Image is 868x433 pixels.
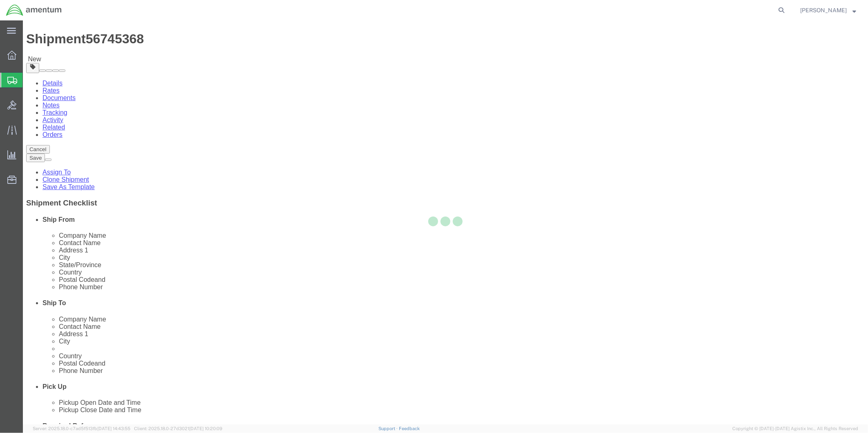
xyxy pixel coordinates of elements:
[134,426,222,431] span: Client: 2025.18.0-27d3021
[800,6,847,15] span: Kenneth Wicker
[33,426,130,431] span: Server: 2025.18.0-c7ad5f513fb
[800,5,857,15] button: [PERSON_NAME]
[399,426,420,431] a: Feedback
[378,426,399,431] a: Support
[6,4,62,16] img: logo
[732,425,858,432] span: Copyright © [DATE]-[DATE] Agistix Inc., All Rights Reserved
[189,426,222,431] span: [DATE] 10:20:09
[97,426,130,431] span: [DATE] 14:43:55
